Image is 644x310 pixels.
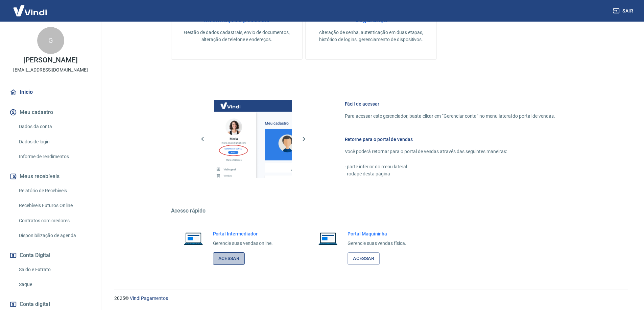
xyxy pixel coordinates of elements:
[8,0,52,21] img: Vindi
[8,248,93,263] button: Conta Digital
[16,120,93,134] a: Dados da conta
[348,252,380,265] a: Acessar
[16,263,93,277] a: Saldo e Extrato
[8,105,93,120] button: Meu cadastro
[345,101,555,107] h6: Fácil de acessar
[16,199,93,213] a: Recebíveis Futuros Online
[345,148,555,155] p: Você poderá retornar para o portal de vendas através das seguintes maneiras:
[8,169,93,184] button: Meus recebíveis
[612,5,636,17] button: Sair
[345,170,555,177] p: - rodapé desta página
[16,278,93,291] a: Saque
[213,252,245,265] a: Acessar
[314,230,342,247] img: Imagem de um notebook aberto
[214,100,292,178] img: Imagem da dashboard mostrando o botão de gerenciar conta na sidebar no lado esquerdo
[16,150,93,164] a: Informe de rendimentos
[179,230,208,247] img: Imagem de um notebook aberto
[345,163,555,170] p: - parte inferior do menu lateral
[16,184,93,198] a: Relatório de Recebíveis
[114,295,628,302] p: 2025 ©
[20,300,50,309] span: Conta digital
[23,57,77,64] p: [PERSON_NAME]
[37,27,64,54] div: G
[171,207,571,214] h5: Acesso rápido
[348,240,406,247] p: Gerencie suas vendas física.
[345,113,555,120] p: Para acessar este gerenciador, basta clicar em “Gerenciar conta” no menu lateral do portal de ven...
[345,136,555,143] h6: Retorne para o portal de vendas
[213,230,273,237] h6: Portal Intermediador
[16,214,93,228] a: Contratos com credores
[130,295,168,301] a: Vindi Pagamentos
[16,135,93,149] a: Dados de login
[316,29,426,43] p: Alteração de senha, autenticação em duas etapas, histórico de logins, gerenciamento de dispositivos.
[182,29,291,43] p: Gestão de dados cadastrais, envio de documentos, alteração de telefone e endereços.
[13,66,88,74] p: [EMAIL_ADDRESS][DOMAIN_NAME]
[16,229,93,243] a: Disponibilização de agenda
[8,85,93,100] a: Início
[348,230,406,237] h6: Portal Maquininha
[213,240,273,247] p: Gerencie suas vendas online.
